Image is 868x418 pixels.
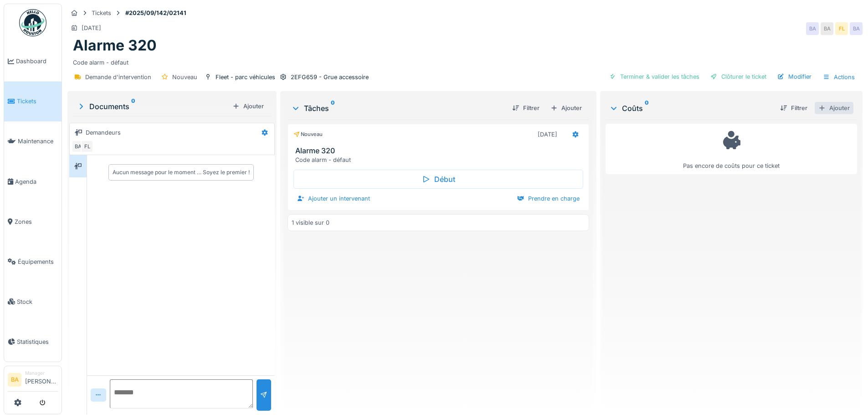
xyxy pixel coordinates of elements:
[707,71,770,83] div: Clôturer le ticket
[4,121,62,161] a: Maintenance
[609,103,773,114] div: Coûts
[17,337,58,346] span: Statistiques
[85,73,151,81] div: Demande d'intervention
[538,130,557,139] div: [DATE]
[229,100,267,112] div: Ajouter
[4,41,62,81] a: Dashboard
[86,128,121,137] div: Demandeurs
[18,257,58,266] span: Équipements
[819,71,859,84] div: Actions
[4,282,62,322] a: Stock
[806,22,819,35] div: BA
[774,71,815,83] div: Modifier
[216,73,275,81] div: Fleet - parc véhicules
[82,24,101,32] div: [DATE]
[291,103,504,114] div: Tâches
[776,102,811,114] div: Filtrer
[821,22,833,35] div: BA
[835,22,848,35] div: FL
[131,101,135,112] sup: 0
[73,37,157,54] h1: Alarme 320
[850,22,863,35] div: BA
[611,128,851,170] div: Pas encore de coûts pour ce ticket
[4,322,62,362] a: Statistiques
[16,57,58,65] span: Dashboard
[815,102,853,114] div: Ajouter
[19,9,46,36] img: Badge_color-CXgf-gQk.svg
[508,102,543,114] div: Filtrer
[295,156,585,164] div: Code alarm - défaut
[25,370,58,377] div: Manager
[4,242,62,282] a: Équipements
[73,55,857,67] div: Code alarm - défaut
[331,103,335,114] sup: 0
[645,103,649,114] sup: 0
[172,73,197,81] div: Nouveau
[77,101,229,112] div: Documents
[81,140,93,153] div: FL
[8,370,58,392] a: BA Manager[PERSON_NAME]
[293,192,374,205] div: Ajouter un intervenant
[17,297,58,306] span: Stock
[122,9,190,17] strong: #2025/09/142/02141
[291,73,369,81] div: 2EFG659 - Grue accessoire
[25,370,58,389] li: [PERSON_NAME]
[17,97,58,106] span: Tickets
[15,177,58,186] span: Agenda
[8,373,21,387] li: BA
[547,102,586,114] div: Ajouter
[292,218,329,227] div: 1 visible sur 0
[15,217,58,226] span: Zones
[18,137,58,146] span: Maintenance
[72,140,84,153] div: BA
[293,170,583,189] div: Début
[4,81,62,121] a: Tickets
[113,168,250,176] div: Aucun message pour le moment … Soyez le premier !
[4,201,62,242] a: Zones
[4,161,62,201] a: Agenda
[606,71,703,83] div: Terminer & valider les tâches
[92,9,111,17] div: Tickets
[293,131,323,138] div: Nouveau
[295,146,585,155] h3: Alarme 320
[514,192,583,205] div: Prendre en charge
